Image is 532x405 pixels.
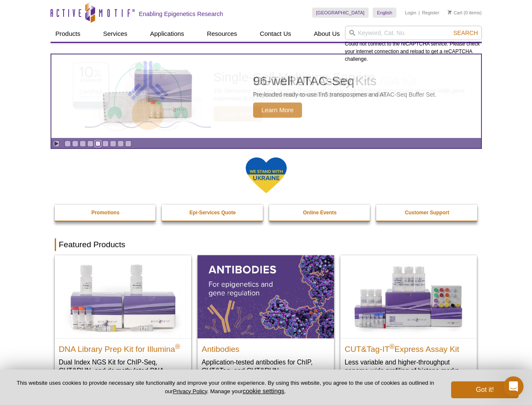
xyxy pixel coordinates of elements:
[312,8,369,18] a: [GEOGRAPHIC_DATA]
[451,29,480,37] button: Search
[175,343,180,350] sup: ®
[118,140,124,147] a: Go to slide 8
[55,205,157,221] a: Promotions
[269,205,371,221] a: Online Events
[451,381,519,398] button: Got it!
[453,30,478,36] span: Search
[422,10,439,16] a: Register
[87,140,94,147] a: Go to slide 4
[405,210,449,216] strong: Customer Support
[145,26,189,42] a: Applications
[345,358,473,375] p: Less variable and higher-throughput genome-wide profiling of histone marks​.
[340,255,477,383] a: CUT&Tag-IT® Express Assay Kit CUT&Tag-IT®Express Assay Kit Less variable and higher-throughput ge...
[110,140,116,147] a: Go to slide 7
[202,26,242,42] a: Resources
[198,255,334,338] img: All Antibodies
[373,8,396,18] a: English
[419,8,420,18] li: |
[80,140,86,147] a: Go to slide 3
[64,140,71,147] a: Go to slide 1
[59,341,187,354] h2: DNA Library Prep Kit for Illumina
[303,210,337,216] strong: Online Events
[72,140,78,147] a: Go to slide 2
[125,140,131,147] a: Go to slide 9
[13,379,437,395] p: This website uses cookies to provide necessary site functionality and improve your online experie...
[253,75,437,87] h2: 96-well ATAC-Seq
[139,10,223,18] h2: Enabling Epigenetics Research
[162,205,264,221] a: Epi-Services Quote
[95,140,101,147] a: Go to slide 5
[376,205,478,221] a: Customer Support
[95,65,201,128] img: Active Motif Kit photo
[255,26,296,42] a: Contact Us
[253,103,302,118] span: Learn More
[55,238,478,251] h2: Featured Products
[198,255,334,383] a: All Antibodies Antibodies Application-tested antibodies for ChIP, CUT&Tag, and CUT&RUN.
[345,26,482,40] input: Keyword, Cat. No.
[503,376,524,397] iframe: Intercom live chat
[253,91,437,98] p: Pre-loaded ready-to-use Tn5 transposomes and ATAC-Seq Buffer Set.
[51,26,86,42] a: Products
[345,341,473,354] h2: CUT&Tag-IT Express Assay Kit
[59,358,187,383] p: Dual Index NGS Kit for ChIP-Seq, CUT&RUN, and ds methylated DNA assays.
[190,210,236,216] strong: Epi-Services Quote
[91,210,120,216] strong: Promotions
[102,140,109,147] a: Go to slide 6
[309,26,345,42] a: About Us
[448,10,462,16] a: Cart
[245,157,287,194] img: We Stand With Ukraine
[55,255,191,391] a: DNA Library Prep Kit for Illumina DNA Library Prep Kit for Illumina® Dual Index NGS Kit for ChIP-...
[448,10,452,14] img: Your Cart
[405,10,416,16] a: Login
[202,341,330,354] h2: Antibodies
[53,140,59,147] a: Toggle autoplay
[448,8,482,18] li: (0 items)
[173,388,207,394] a: Privacy Policy
[51,54,481,138] a: Active Motif Kit photo 96-well ATAC-Seq Pre-loaded ready-to-use Tn5 transposomes and ATAC-Seq Buf...
[243,387,284,394] button: cookie settings
[202,358,330,375] p: Application-tested antibodies for ChIP, CUT&Tag, and CUT&RUN.
[390,343,395,350] sup: ®
[51,54,481,138] article: 96-well ATAC-Seq
[340,255,477,338] img: CUT&Tag-IT® Express Assay Kit
[55,255,191,338] img: DNA Library Prep Kit for Illumina
[98,26,133,42] a: Services
[345,26,482,63] div: Could not connect to the reCAPTCHA service. Please check your internet connection and reload to g...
